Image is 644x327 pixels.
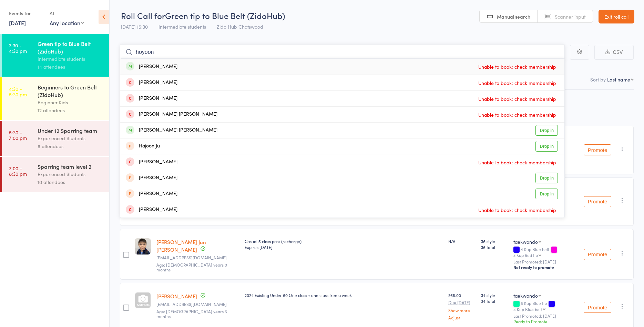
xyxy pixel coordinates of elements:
[38,134,103,142] div: Experienced Students
[555,13,586,20] span: Scanner input
[126,206,177,214] div: [PERSON_NAME]
[165,10,285,21] span: Green tip to Blue Belt (ZidoHub)
[9,42,27,54] time: 3:30 - 4:30 pm
[584,249,611,260] button: Promote
[584,196,611,207] button: Promote
[477,157,558,167] span: Unable to book: check membership
[156,302,239,307] small: cleak@live.co.kr
[9,165,27,176] time: 7:00 - 8:30 pm
[156,255,239,260] small: Cc_10311@yahoo.com
[513,253,538,257] div: 3 Kup Red tip
[245,244,443,250] div: Expires [DATE]
[217,23,263,30] span: Zido Hub Chatswood
[38,178,103,186] div: 10 attendees
[126,174,177,182] div: [PERSON_NAME]
[448,292,476,319] div: $65.00
[513,292,538,299] div: taekwondo
[590,76,606,83] label: Sort by
[481,244,508,250] span: 36 total
[38,55,103,63] div: Intermediate students
[50,19,84,27] div: Any location
[9,19,26,27] a: [DATE]
[477,94,558,104] span: Unable to book: check membership
[477,109,558,120] span: Unable to book: check membership
[9,8,43,19] div: Events for
[245,292,443,298] div: 2024 Existing Under 60 One class + one class free a week
[584,302,611,313] button: Promote
[2,157,109,192] a: 7:00 -8:30 pmSparring team level 2Experienced Students10 attendees
[481,238,508,244] span: 36 style
[513,259,578,264] small: Last Promoted: [DATE]
[126,63,177,71] div: [PERSON_NAME]
[126,142,160,150] div: Hajoon Ju
[135,238,151,254] img: image1675610028.png
[2,121,109,156] a: 5:30 -7:00 pmUnder 12 Sparring teamExperienced Students8 attendees
[156,308,227,319] span: Age: [DEMOGRAPHIC_DATA] years 6 months
[126,190,177,198] div: [PERSON_NAME]
[481,298,508,304] span: 34 total
[535,189,558,199] a: Drop in
[513,301,578,311] div: 5 Kup Blue tip
[448,308,476,312] a: Show more
[126,110,217,118] div: [PERSON_NAME] [PERSON_NAME]
[38,163,103,170] div: Sparring team level 2
[245,238,443,250] div: Casual 5 class pass (recharge)
[448,300,476,305] small: Due [DATE]
[121,10,165,21] span: Roll Call for
[2,77,109,120] a: 4:30 -5:30 pmBeginners to Green Belt (ZidoHub)Beginner Kids12 attendees
[513,247,578,257] div: 4 Kup Blue belt
[126,158,177,166] div: [PERSON_NAME]
[513,265,578,270] div: Not ready to promote
[584,144,611,155] button: Promote
[38,63,103,71] div: 14 attendees
[481,292,508,298] span: 34 style
[38,170,103,178] div: Experienced Students
[477,78,558,88] span: Unable to book: check membership
[448,315,476,320] a: Adjust
[607,76,630,83] div: Last name
[497,13,530,20] span: Manual search
[126,95,177,103] div: [PERSON_NAME]
[513,238,538,245] div: taekwondo
[126,79,177,87] div: [PERSON_NAME]
[2,34,109,77] a: 3:30 -4:30 pmGreen tip to Blue Belt (ZidoHub)Intermediate students14 attendees
[50,8,84,19] div: At
[121,23,148,30] span: [DATE] 15:30
[156,292,197,300] a: [PERSON_NAME]
[594,45,634,60] button: CSV
[448,238,476,244] div: N/A
[477,61,558,72] span: Unable to book: check membership
[156,238,206,253] a: [PERSON_NAME] Jun [PERSON_NAME]
[156,262,227,272] span: Age: [DEMOGRAPHIC_DATA] years 0 months
[513,318,578,324] div: Ready to Promote
[477,205,558,215] span: Unable to book: check membership
[120,44,565,60] input: Search by name
[38,98,103,106] div: Beginner Kids
[513,314,578,318] small: Last Promoted: [DATE]
[38,83,103,98] div: Beginners to Green Belt (ZidoHub)
[126,126,217,134] div: [PERSON_NAME] [PERSON_NAME]
[513,307,542,311] div: 4 Kup Blue belt
[535,173,558,183] a: Drop in
[535,125,558,136] a: Drop in
[38,142,103,150] div: 8 attendees
[599,10,634,23] a: Exit roll call
[9,129,27,141] time: 5:30 - 7:00 pm
[38,40,103,55] div: Green tip to Blue Belt (ZidoHub)
[9,86,27,97] time: 4:30 - 5:30 pm
[38,127,103,134] div: Under 12 Sparring team
[159,23,206,30] span: Intermediate students
[535,141,558,152] a: Drop in
[38,106,103,114] div: 12 attendees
